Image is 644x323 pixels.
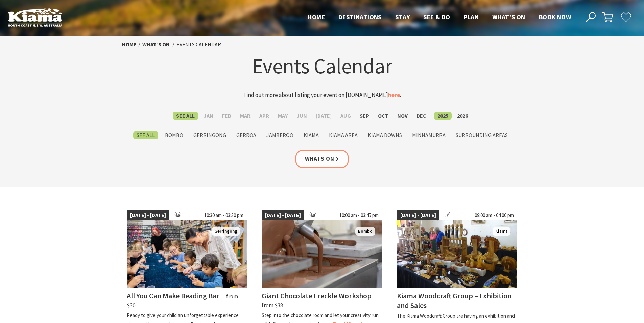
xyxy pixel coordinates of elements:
[233,131,260,139] label: Gerroa
[355,227,375,236] span: Bombo
[336,210,382,221] span: 10:00 am - 03:45 pm
[190,131,230,139] label: Gerringong
[127,291,219,300] h4: All You Can Make Beading Bar
[8,8,62,27] img: Kiama Logo
[338,13,382,21] span: Destinations
[122,41,137,48] a: Home
[301,12,578,23] nav: Main Menu
[471,210,517,221] span: 09:00 am - 04:00 pm
[142,41,170,48] a: What’s On
[312,112,335,120] label: [DATE]
[492,13,525,21] span: What’s On
[356,112,373,120] label: Sep
[493,227,510,236] span: Kiama
[397,220,517,288] img: The wonders of wood
[262,220,382,288] img: The Treat Factory Chocolate Production
[127,210,169,221] span: [DATE] - [DATE]
[190,52,455,82] h1: Events Calendar
[434,112,452,120] label: 2025
[263,131,297,139] label: Jamberoo
[452,131,511,139] label: Surrounding Areas
[388,91,400,99] a: here
[275,112,291,120] label: May
[262,210,304,221] span: [DATE] - [DATE]
[539,13,571,21] span: Book now
[237,112,254,120] label: Mar
[190,90,455,100] p: Find out more about listing your event on [DOMAIN_NAME] .
[394,112,411,120] label: Nov
[176,40,221,49] li: Events Calendar
[293,112,310,120] label: Jun
[454,112,471,120] label: 2026
[395,13,410,21] span: Stay
[173,112,198,120] label: See All
[127,220,247,288] img: groups family kids adults can all bead at our workshops
[212,227,240,236] span: Gerringong
[200,112,217,120] label: Jan
[262,291,372,300] h4: Giant Chocolate Freckle Workshop
[337,112,354,120] label: Aug
[162,131,187,139] label: Bombo
[423,13,450,21] span: See & Do
[219,112,235,120] label: Feb
[300,131,322,139] label: Kiama
[409,131,449,139] label: Minnamurra
[256,112,272,120] label: Apr
[375,112,392,120] label: Oct
[201,210,247,221] span: 10:30 am - 03:30 pm
[308,13,325,21] span: Home
[464,13,479,21] span: Plan
[326,131,361,139] label: Kiama Area
[397,210,439,221] span: [DATE] - [DATE]
[295,150,349,168] a: Whats On
[133,131,158,139] label: See All
[397,291,511,310] h4: Kiama Woodcraft Group – Exhibition and Sales
[413,112,430,120] label: Dec
[364,131,405,139] label: Kiama Downs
